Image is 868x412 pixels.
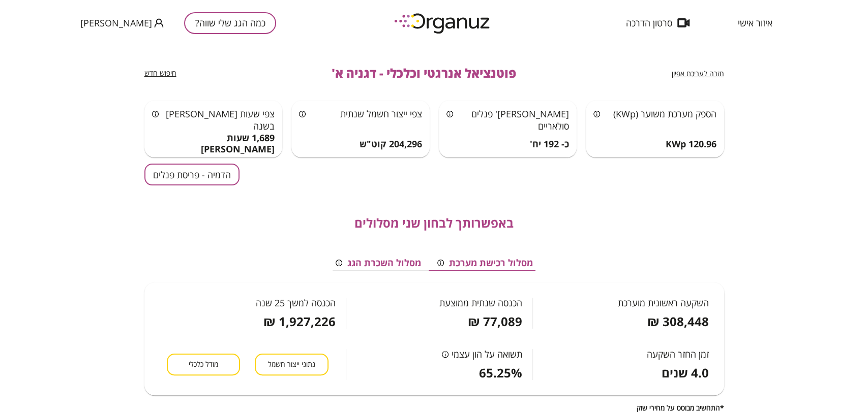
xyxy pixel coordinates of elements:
span: 120.96 KWp [666,139,716,150]
span: 77,089 ₪ [468,314,522,329]
img: logo [387,9,499,37]
span: איזור אישי [738,18,772,28]
button: מסלול רכישת מערכת [429,256,541,271]
span: [PERSON_NAME]' פנלים סולאריים [471,108,569,132]
span: צפי שעות [PERSON_NAME] בשנה [166,108,275,132]
button: [PERSON_NAME] [80,17,164,29]
span: *התחשיב מבוסס על מחירי שוק [637,403,724,412]
span: תשואה על הון עצמי [452,349,522,359]
button: סרטון הדרכה [611,18,705,28]
span: חיפוש חדש [144,68,176,78]
span: זמן החזר השקעה [647,349,709,359]
span: חזרה לעריכת אפיון [672,69,724,78]
span: השקעה ראשונית מוערכת [618,298,709,308]
span: כ- 192 יח' [530,139,569,150]
span: 204,296 קוט"ש [360,139,422,150]
button: איזור אישי [723,18,788,28]
button: כמה הגג שלי שווה? [184,12,276,34]
span: סרטון הדרכה [626,18,672,28]
span: 308,448 ₪ [647,314,709,329]
span: צפי ייצור חשמל שנתית [340,108,422,120]
span: נתוני ייצור חשמל [268,360,315,369]
button: הדמיה - פריסת פנלים [144,164,240,185]
button: מסלול השכרת הגג [327,256,429,271]
button: חיפוש חדש [144,69,176,78]
button: חזרה לעריכת אפיון [672,69,724,79]
span: [PERSON_NAME] [80,18,152,28]
span: הכנסה למשך 25 שנה [256,298,336,308]
button: נתוני ייצור חשמל [255,354,328,375]
span: 4.0 שנים [662,366,709,380]
span: 65.25% [479,366,522,380]
span: מודל כלכלי [189,360,218,369]
span: 1,689 שעות [PERSON_NAME] [152,133,275,154]
span: הספק מערכת משוער (KWp) [613,108,716,120]
span: הכנסה שנתית ממוצעת [439,298,522,308]
span: באפשרותך לבחון שני מסלולים [354,216,514,230]
span: פוטנציאל אנרגטי וכלכלי - דגניה א' [332,66,516,80]
span: 1,927,226 ₪ [263,314,336,329]
button: מודל כלכלי [167,354,240,375]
